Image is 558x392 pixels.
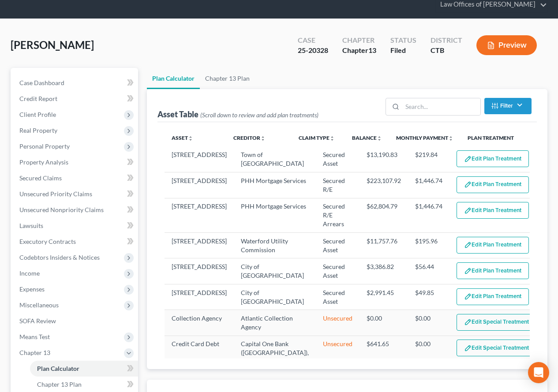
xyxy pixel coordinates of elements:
[19,111,56,118] span: Client Profile
[188,136,193,141] i: unfold_more
[390,35,416,45] div: Status
[377,136,382,141] i: unfold_more
[165,336,234,370] td: Credit Card Debt
[431,45,462,56] div: CTB
[234,233,316,258] td: Waterford Utility Commission
[464,293,472,300] img: edit-pencil-c1479a1de80d8dea1e2430c2f745a3c6a07e9d7aa2eeffe225670001d78357a8.svg
[19,269,40,277] span: Income
[233,134,266,141] a: Creditorunfold_more
[390,45,416,56] div: Filed
[368,46,376,54] span: 13
[19,238,76,245] span: Executory Contracts
[352,134,382,141] a: Balanceunfold_more
[396,134,453,141] a: Monthly Paymentunfold_more
[165,147,234,172] td: [STREET_ADDRESS]
[19,95,57,102] span: Credit Report
[464,318,472,326] img: edit-pencil-c1479a1de80d8dea1e2430c2f745a3c6a07e9d7aa2eeffe225670001d78357a8.svg
[298,35,328,45] div: Case
[457,237,529,254] button: Edit Plan Treatment
[19,317,56,325] span: SOFA Review
[19,285,45,293] span: Expenses
[19,301,59,309] span: Miscellaneous
[19,206,104,213] span: Unsecured Nonpriority Claims
[260,136,266,141] i: unfold_more
[408,310,449,336] td: $0.00
[165,198,234,232] td: [STREET_ADDRESS]
[19,158,68,166] span: Property Analysis
[431,35,462,45] div: District
[316,284,360,310] td: Secured Asset
[360,172,408,198] td: $223,107.92
[12,75,138,91] a: Case Dashboard
[157,109,318,119] div: Asset Table
[165,258,234,284] td: [STREET_ADDRESS]
[298,45,328,56] div: 25-20328
[19,333,50,340] span: Means Test
[360,233,408,258] td: $11,757.76
[316,172,360,198] td: Secured R/E
[316,310,360,336] td: Unsecured
[299,134,335,141] a: Claim Typeunfold_more
[457,340,536,356] button: Edit Special Treatment
[408,172,449,198] td: $1,446.74
[464,207,472,214] img: edit-pencil-c1479a1de80d8dea1e2430c2f745a3c6a07e9d7aa2eeffe225670001d78357a8.svg
[330,136,335,141] i: unfold_more
[528,362,549,383] div: Open Intercom Messenger
[461,129,530,147] th: Plan Treatment
[360,336,408,370] td: $641.65
[234,336,316,370] td: Capital One Bank ([GEOGRAPHIC_DATA]), NA
[316,233,360,258] td: Secured Asset
[234,310,316,336] td: Atlantic Collection Agency
[408,284,449,310] td: $49.85
[457,288,529,305] button: Edit Plan Treatment
[316,258,360,284] td: Secured Asset
[457,150,529,167] button: Edit Plan Treatment
[234,198,316,232] td: PHH Mortgage Services
[165,172,234,198] td: [STREET_ADDRESS]
[234,284,316,310] td: City of [GEOGRAPHIC_DATA]
[37,381,82,388] span: Chapter 13 Plan
[12,186,138,202] a: Unsecured Priority Claims
[342,45,376,56] div: Chapter
[165,310,234,336] td: Collection Agency
[37,365,79,372] span: Plan Calculator
[316,336,360,370] td: Unsecured
[316,147,360,172] td: Secured Asset
[200,111,318,119] span: (Scroll down to review and add plan treatments)
[448,136,453,141] i: unfold_more
[464,344,472,352] img: edit-pencil-c1479a1de80d8dea1e2430c2f745a3c6a07e9d7aa2eeffe225670001d78357a8.svg
[30,361,138,377] a: Plan Calculator
[200,68,255,89] a: Chapter 13 Plan
[234,258,316,284] td: City of [GEOGRAPHIC_DATA]
[484,98,532,114] button: Filter
[457,262,529,279] button: Edit Plan Treatment
[19,222,43,229] span: Lawsuits
[360,147,408,172] td: $13,190.83
[147,68,200,89] a: Plan Calculator
[408,258,449,284] td: $56.44
[464,241,472,249] img: edit-pencil-c1479a1de80d8dea1e2430c2f745a3c6a07e9d7aa2eeffe225670001d78357a8.svg
[12,170,138,186] a: Secured Claims
[408,147,449,172] td: $219.84
[464,181,472,188] img: edit-pencil-c1479a1de80d8dea1e2430c2f745a3c6a07e9d7aa2eeffe225670001d78357a8.svg
[464,155,472,163] img: edit-pencil-c1479a1de80d8dea1e2430c2f745a3c6a07e9d7aa2eeffe225670001d78357a8.svg
[12,202,138,218] a: Unsecured Nonpriority Claims
[316,198,360,232] td: Secured R/E Arrears
[12,154,138,170] a: Property Analysis
[234,172,316,198] td: PHH Mortgage Services
[408,233,449,258] td: $195.96
[402,98,480,115] input: Search...
[19,79,64,86] span: Case Dashboard
[12,234,138,250] a: Executory Contracts
[19,190,92,198] span: Unsecured Priority Claims
[19,127,57,134] span: Real Property
[360,198,408,232] td: $62,804.79
[457,314,536,331] button: Edit Special Treatment
[19,142,70,150] span: Personal Property
[360,284,408,310] td: $2,991.45
[408,198,449,232] td: $1,446.74
[172,134,193,141] a: Assetunfold_more
[19,174,62,182] span: Secured Claims
[360,310,408,336] td: $0.00
[457,176,529,193] button: Edit Plan Treatment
